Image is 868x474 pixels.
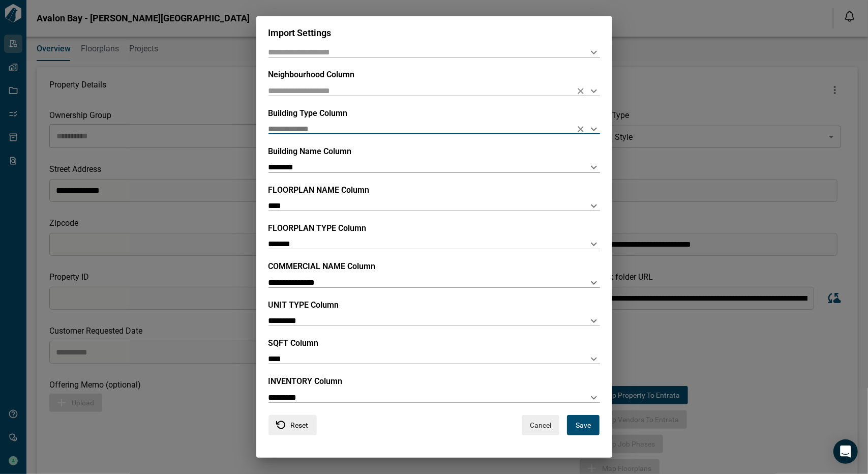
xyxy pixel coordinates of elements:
div: Open Intercom Messenger [833,439,858,464]
button: Clear [574,122,588,136]
button: Open [587,276,601,290]
button: Open [587,45,601,60]
button: Save [567,415,600,435]
button: Open [587,314,601,328]
button: Reset [268,415,317,435]
span: FLOORPLAN TYPE Column [268,223,367,233]
button: Clear [574,84,588,98]
button: Open [587,122,601,136]
span: INVENTORY Column [268,376,343,386]
button: Open [587,84,601,98]
span: Building Type Column [268,108,348,118]
button: Open [587,352,601,366]
button: Cancel [522,415,559,435]
span: Import Settings [268,27,332,38]
span: COMMERCIAL NAME Column [268,261,376,271]
button: Open [587,199,601,213]
button: Open [587,160,601,174]
button: Open [587,391,601,405]
span: Neighbourhood Column [268,70,355,79]
span: Building Name Column [268,146,352,156]
button: Open [587,237,601,251]
span: SQFT Column [268,338,319,348]
span: FLOORPLAN NAME Column [268,185,370,195]
span: UNIT TYPE Column [268,300,339,310]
